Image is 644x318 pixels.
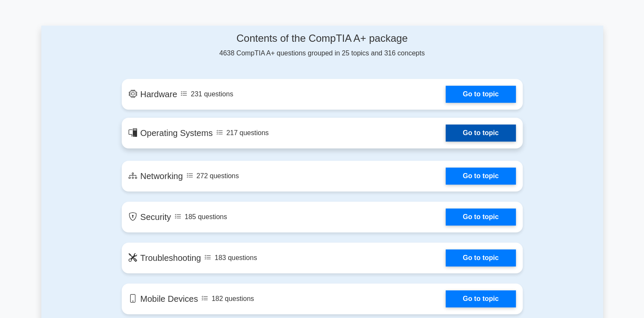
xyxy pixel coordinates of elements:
a: Go to topic [446,208,515,225]
div: 4638 CompTIA A+ questions grouped in 25 topics and 316 concepts [122,32,523,58]
a: Go to topic [446,168,515,185]
a: Go to topic [446,124,515,142]
a: Go to topic [446,290,515,307]
a: Go to topic [446,249,515,266]
h4: Contents of the CompTIA A+ package [122,32,523,45]
a: Go to topic [446,86,515,103]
